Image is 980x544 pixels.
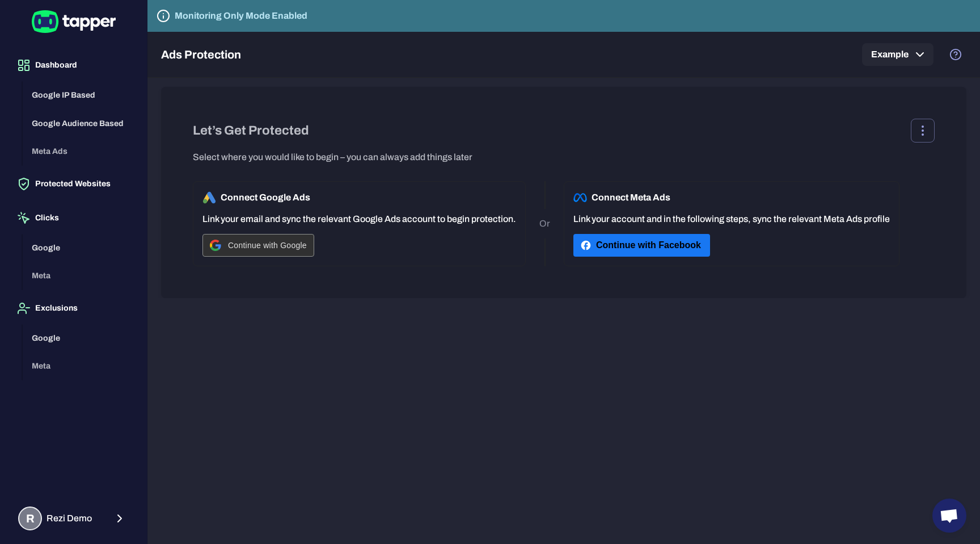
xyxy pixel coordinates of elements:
[23,81,138,110] button: Google IP Based
[9,502,138,535] button: RRezi Demo
[175,9,307,23] h6: Monitoring Only Mode Enabled
[9,292,138,324] button: Exclusions
[47,513,92,524] span: Rezi Demo
[932,499,966,533] div: Open chat
[573,191,670,204] h6: Connect Meta Ads
[539,209,550,238] p: Or
[161,48,241,61] h5: Ads Protection
[9,168,138,200] button: Protected Websites
[9,202,138,234] button: Clicks
[9,178,138,188] a: Protected Websites
[9,212,138,222] a: Clicks
[23,110,138,138] button: Google Audience Based
[23,234,138,262] button: Google
[9,60,138,69] a: Dashboard
[23,90,138,99] a: Google IP Based
[228,241,307,250] span: Continue with Google
[23,118,138,127] a: Google Audience Based
[573,214,890,225] p: Link your account and in the following steps, sync the relevant Meta Ads profile
[23,324,138,353] button: Google
[202,234,314,257] button: Continue with Google
[23,242,138,252] a: Google
[193,123,309,139] h4: Let’s Get Protected
[573,234,710,257] button: Continue with Facebook
[862,43,933,66] button: Example
[23,332,138,342] a: Google
[193,152,935,163] p: Select where you would like to begin – you can always add things later
[202,191,310,204] h6: Connect Google Ads
[202,214,516,225] p: Link your email and sync the relevant Google Ads account to begin protection.
[9,303,138,312] a: Exclusions
[157,9,170,23] svg: Tapper is not blocking any fraudulent activity for this domain
[18,507,42,530] div: R
[9,49,138,81] button: Dashboard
